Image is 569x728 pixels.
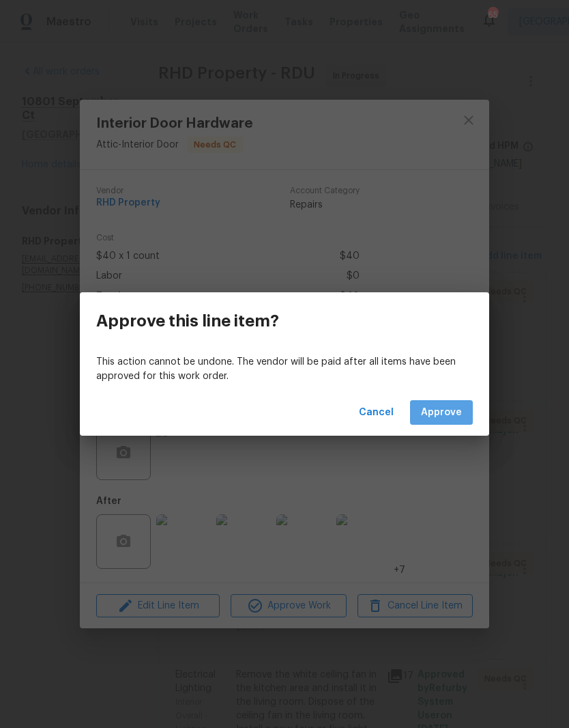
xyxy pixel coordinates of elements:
[421,404,462,421] span: Approve
[359,404,394,421] span: Cancel
[410,400,473,425] button: Approve
[96,355,473,384] p: This action cannot be undone. The vendor will be paid after all items have been approved for this...
[353,400,399,425] button: Cancel
[96,311,279,331] h3: Approve this line item?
